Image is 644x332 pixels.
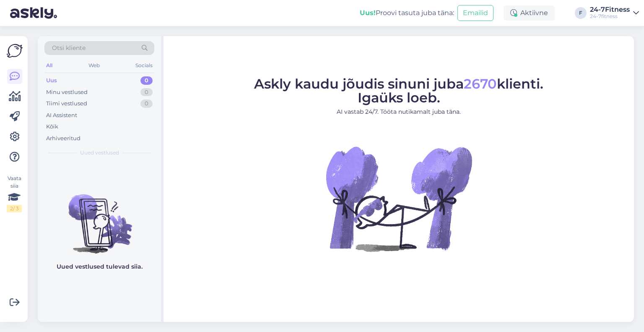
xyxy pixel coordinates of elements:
[46,134,80,143] div: Arhiveeritud
[7,205,22,212] div: 2 / 3
[46,111,77,120] div: AI Assistent
[52,44,86,52] span: Otsi kliente
[360,8,454,18] div: Proovi tasuta juba täna:
[254,107,543,116] p: AI vastab 24/7. Tööta nutikamalt juba täna.
[46,99,87,108] div: Tiimi vestlused
[87,60,101,71] div: Web
[360,9,376,17] b: Uus!
[140,99,153,108] div: 0
[464,76,497,92] span: 2670
[134,60,154,71] div: Socials
[80,149,119,157] span: Uued vestlused
[46,123,58,131] div: Kõik
[57,262,143,271] p: Uued vestlused tulevad siia.
[7,175,22,212] div: Vaata siia
[38,179,161,255] img: No chats
[590,6,630,13] div: 24-7Fitness
[590,13,630,20] div: 24-7fitness
[140,88,153,97] div: 0
[140,76,153,85] div: 0
[457,5,493,21] button: Emailid
[590,6,639,20] a: 24-7Fitness24-7fitness
[7,43,23,59] img: Askly Logo
[46,76,57,85] div: Uus
[254,76,543,106] span: Askly kaudu jõudis sinuni juba klienti. Igaüks loeb.
[323,123,474,274] img: No Chat active
[575,7,587,19] div: F
[44,60,54,71] div: All
[504,5,555,21] div: Aktiivne
[46,88,88,97] div: Minu vestlused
